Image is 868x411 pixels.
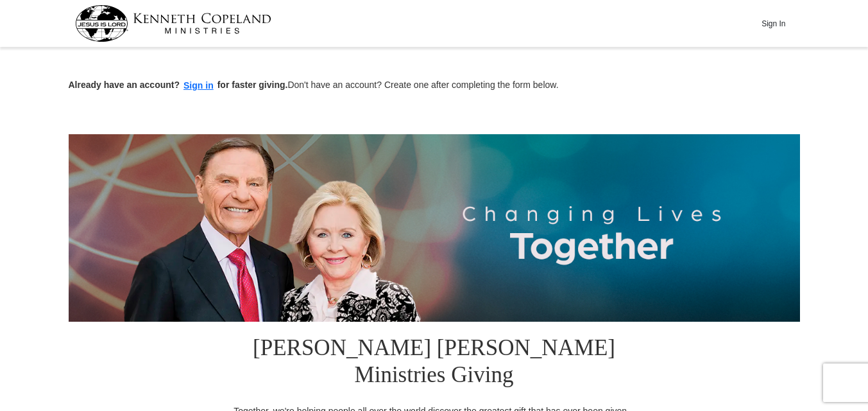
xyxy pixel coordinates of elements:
img: kcm-header-logo.svg [75,5,271,42]
button: Sign in [180,78,217,93]
strong: Already have an account? for faster giving. [69,80,288,90]
button: Sign In [754,13,793,33]
p: Don't have an account? Create one after completing the form below. [69,78,800,93]
h1: [PERSON_NAME] [PERSON_NAME] Ministries Giving [226,322,643,405]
